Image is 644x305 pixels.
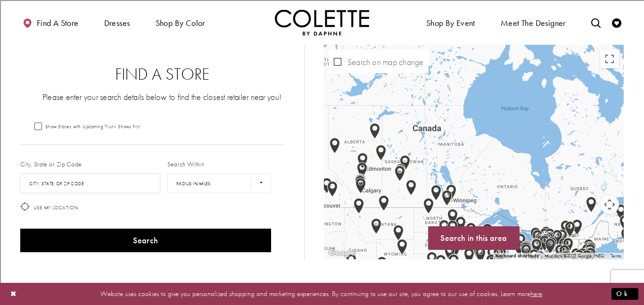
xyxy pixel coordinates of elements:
[104,18,130,28] span: Dresses
[37,18,79,28] span: Find a store
[530,289,542,298] a: here
[4,63,640,72] div: Move To ...
[611,288,638,300] button: Submit Dialog
[440,232,507,243] span: Search in this area
[4,12,640,21] div: Sort New > Old
[4,55,640,63] div: Rename
[156,18,205,28] span: Shop by color
[610,9,624,35] a: Check Wishlist
[498,9,568,35] a: Meet the designer
[4,29,640,38] div: Delete
[4,4,640,12] div: Sort A > Z
[501,18,566,28] span: Meet the designer
[167,173,271,193] select: Radius In Miles
[6,286,22,302] button: Close Dialog
[589,9,603,35] a: Toggle search
[68,288,576,300] p: Website uses cookies to give you personalized shopping and marketing experiences. By continuing t...
[4,21,640,29] div: Move To ...
[275,9,369,35] a: Visit Home Page
[4,38,640,46] div: Options
[4,46,640,55] div: Sign out
[428,226,520,250] button: Search in this area
[426,18,475,28] span: Shop By Event
[20,173,160,193] input: City, State, or ZIP Code
[20,9,81,35] a: Find a store
[424,9,478,35] span: Shop By Event
[102,9,132,35] span: Dresses
[153,9,207,35] span: Shop by color
[275,9,369,35] img: Colette by Daphne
